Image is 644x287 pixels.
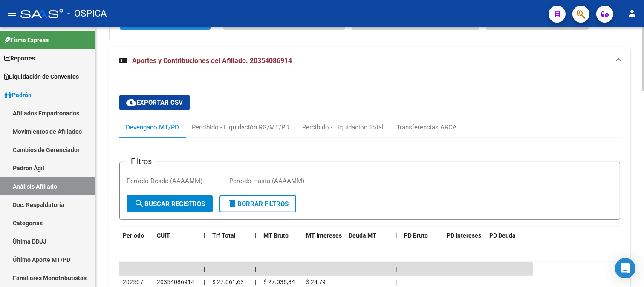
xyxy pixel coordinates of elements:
button: Borrar Filtros [219,195,296,212]
span: Borrar Filtros [227,200,289,208]
button: Exportar CSV [119,95,190,110]
datatable-header-cell: Deuda MT [345,227,392,245]
datatable-header-cell: | [200,227,209,245]
span: CUIT [157,232,170,239]
span: | [255,278,256,285]
h3: Filtros [127,155,156,167]
span: $ 24,79 [306,278,326,285]
div: Percibido - Liquidación Total [302,123,384,132]
span: | [396,278,397,285]
span: Trf Total [212,232,236,239]
span: | [396,265,397,272]
span: PD Bruto [404,232,428,239]
span: | [204,278,205,285]
span: $ 27.036,84 [263,278,295,285]
mat-icon: search [134,198,144,209]
span: | [255,232,257,239]
span: | [255,265,257,272]
span: Reportes [4,54,35,63]
span: Período [123,232,144,239]
span: $ 27.061,63 [212,278,244,285]
span: | [204,265,205,272]
span: 202507 [123,278,143,285]
span: MT Intereses [306,232,342,239]
button: Buscar Registros [127,195,213,212]
span: | [204,232,205,239]
mat-icon: menu [7,8,17,18]
datatable-header-cell: PD Intereses [443,227,486,245]
div: Open Intercom Messenger [615,258,635,278]
datatable-header-cell: PD Deuda [486,227,533,245]
datatable-header-cell: Período [119,227,153,245]
mat-icon: person [627,8,637,18]
span: 20354086914 [157,278,194,285]
span: Aportes y Contribuciones del Afiliado: 20354086914 [132,57,292,65]
span: Exportar CSV [126,99,183,106]
div: Devengado MT/PD [126,123,179,132]
span: Padrón [4,90,32,100]
span: Liquidación de Convenios [4,72,79,81]
datatable-header-cell: MT Intereses [303,227,345,245]
div: Percibido - Liquidación RG/MT/PD [192,123,289,132]
span: Deuda MT [349,232,376,239]
mat-expansion-panel-header: Aportes y Contribuciones del Afiliado: 20354086914 [109,47,630,75]
span: PD Deuda [489,232,516,239]
span: | [396,232,397,239]
mat-icon: delete [227,198,237,209]
datatable-header-cell: PD Bruto [401,227,443,245]
span: MT Bruto [263,232,289,239]
span: PD Intereses [447,232,481,239]
span: Buscar Registros [134,200,205,208]
span: Firma Express [4,35,49,45]
datatable-header-cell: MT Bruto [260,227,303,245]
datatable-header-cell: Trf Total [209,227,251,245]
span: - OSPICA [67,4,107,23]
datatable-header-cell: | [392,227,401,245]
div: Transferencias ARCA [396,123,457,132]
datatable-header-cell: | [251,227,260,245]
mat-icon: cloud_download [126,97,136,107]
datatable-header-cell: CUIT [153,227,200,245]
